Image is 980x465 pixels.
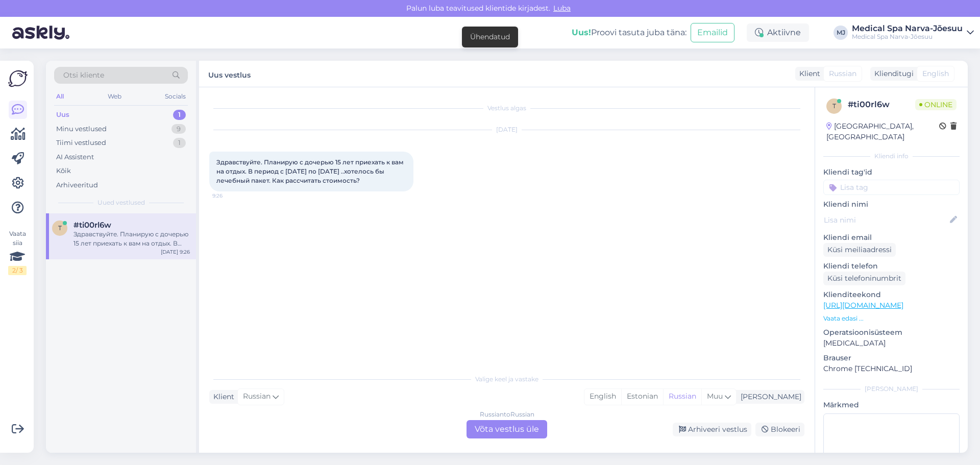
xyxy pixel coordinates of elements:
[106,90,124,103] div: Web
[829,68,856,79] span: Russian
[834,26,848,40] div: MJ
[823,152,960,161] div: Kliendi info
[56,180,98,190] div: Arhiveeritud
[621,389,663,404] div: Estonian
[8,266,27,275] div: 2 / 3
[852,25,974,41] a: Medical Spa Narva-JõesuuMedical Spa Narva-Jõesuu
[823,180,960,195] input: Lisa tag
[755,423,804,436] div: Blokeeri
[737,391,801,402] div: [PERSON_NAME]
[161,248,190,256] div: [DATE] 9:26
[54,90,66,103] div: All
[209,375,804,384] div: Valige keel ja vastake
[823,167,960,178] p: Kliendi tag'id
[63,70,104,81] span: Otsi kliente
[572,28,591,37] b: Uus!
[56,166,71,176] div: Kõik
[58,224,62,232] span: t
[824,214,948,226] input: Lisa nimi
[848,99,915,111] div: # ti00rl6w
[823,301,903,310] a: [URL][DOMAIN_NAME]
[673,423,751,436] div: Arhiveeri vestlus
[163,90,188,103] div: Socials
[823,261,960,272] p: Kliendi telefon
[8,229,27,275] div: Vaata siia
[915,99,957,110] span: Online
[216,158,405,184] span: Здравствуйте. Планирую с дочерью 15 лет приехать к вам на отдых. В период с [DATE] по [DATE] ..хо...
[208,67,251,81] label: Uus vestlus
[747,23,809,42] div: Aktiivne
[480,410,534,419] div: Russian to Russian
[823,353,960,363] p: Brauser
[173,110,186,120] div: 1
[691,23,734,42] button: Emailid
[467,420,547,438] div: Võta vestlus üle
[8,69,28,88] img: Askly Logo
[212,192,251,200] span: 9:26
[823,314,960,323] p: Vaata edasi ...
[470,32,510,42] div: Ühendatud
[823,384,960,394] div: [PERSON_NAME]
[852,33,963,41] div: Medical Spa Narva-Jõesuu
[823,338,960,349] p: [MEDICAL_DATA]
[584,389,621,404] div: English
[209,104,804,113] div: Vestlus algas
[209,125,804,134] div: [DATE]
[209,391,234,402] div: Klient
[572,27,687,39] div: Proovi tasuta juba täna:
[171,124,186,134] div: 9
[870,68,914,79] div: Klienditugi
[823,327,960,338] p: Operatsioonisüsteem
[823,272,905,285] div: Küsi telefoninumbrit
[97,198,145,207] span: Uued vestlused
[243,391,271,402] span: Russian
[795,68,820,79] div: Klient
[56,124,107,134] div: Minu vestlused
[56,152,94,162] div: AI Assistent
[826,121,939,142] div: [GEOGRAPHIC_DATA], [GEOGRAPHIC_DATA]
[823,400,960,410] p: Märkmed
[73,230,190,248] div: Здравствуйте. Планирую с дочерью 15 лет приехать к вам на отдых. В период с [DATE] по [DATE] ..хо...
[663,389,701,404] div: Russian
[823,232,960,243] p: Kliendi email
[550,4,574,13] span: Luba
[922,68,949,79] span: English
[823,363,960,374] p: Chrome [TECHNICAL_ID]
[852,25,963,33] div: Medical Spa Narva-Jõesuu
[73,221,111,230] span: #ti00rl6w
[823,199,960,210] p: Kliendi nimi
[832,102,836,110] span: t
[173,138,186,148] div: 1
[823,289,960,300] p: Klienditeekond
[707,391,723,401] span: Muu
[56,110,69,120] div: Uus
[56,138,106,148] div: Tiimi vestlused
[823,243,896,257] div: Küsi meiliaadressi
